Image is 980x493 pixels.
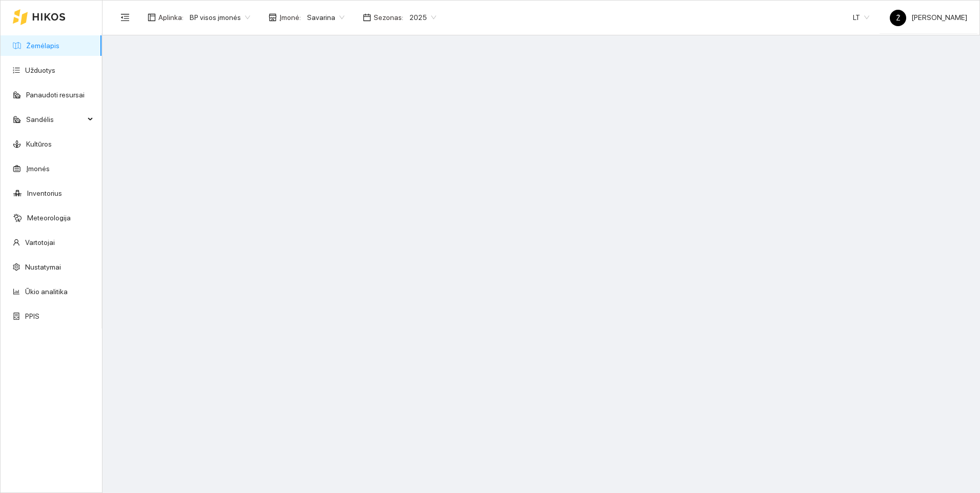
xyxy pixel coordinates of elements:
[26,109,85,130] span: Sandėlis
[120,13,130,22] span: menu-fold
[374,12,403,23] span: Sezonas :
[25,238,55,246] a: Vartotojai
[25,66,55,74] a: Užduotys
[148,13,156,22] span: layout
[25,263,61,271] a: Nustatymai
[279,12,301,23] span: Įmonė :
[26,165,50,173] a: Įmonės
[25,287,68,296] a: Ūkio analitika
[890,13,967,22] span: [PERSON_NAME]
[158,12,183,23] span: Aplinka :
[26,91,85,99] a: Panaudoti resursai
[27,214,71,222] a: Meteorologija
[26,140,52,148] a: Kultūros
[26,42,59,50] a: Žemėlapis
[307,10,344,25] span: Savarina
[25,312,39,320] a: PPIS
[853,10,869,25] span: LT
[115,7,135,28] button: menu-fold
[896,10,901,26] span: Ž
[27,189,62,197] a: Inventorius
[410,10,436,25] span: 2025
[190,10,250,25] span: BP visos įmonės
[363,13,371,22] span: calendar
[269,13,277,22] span: shop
